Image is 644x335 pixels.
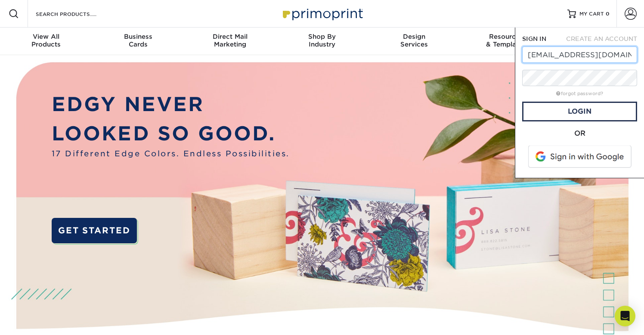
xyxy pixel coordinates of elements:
span: SIGN IN [522,35,546,42]
div: & Templates [460,33,552,48]
span: Direct Mail [184,33,276,40]
div: Industry [276,33,368,48]
a: Shop ByIndustry [276,28,368,55]
img: Primoprint [279,4,365,23]
a: Login [522,102,637,121]
a: Direct MailMarketing [184,28,276,55]
span: Business [92,33,184,40]
a: forgot password? [556,91,603,96]
input: SEARCH PRODUCTS..... [35,9,119,19]
div: Marketing [184,33,276,48]
span: 0 [606,11,610,17]
p: EDGY NEVER [52,90,290,119]
span: CREATE AN ACCOUNT [566,35,637,42]
span: MY CART [579,10,604,18]
span: 17 Different Edge Colors. Endless Possibilities. [52,148,290,160]
span: Design [368,33,460,40]
a: BusinessCards [92,28,184,55]
a: DesignServices [368,28,460,55]
span: Resources [460,33,552,40]
span: Shop By [276,33,368,40]
a: GET STARTED [52,218,137,243]
div: Cards [92,33,184,48]
div: Services [368,33,460,48]
p: LOOKED SO GOOD. [52,119,290,148]
div: Open Intercom Messenger [615,306,635,326]
input: Email [522,47,637,63]
a: Resources& Templates [460,28,552,55]
div: OR [522,128,637,139]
